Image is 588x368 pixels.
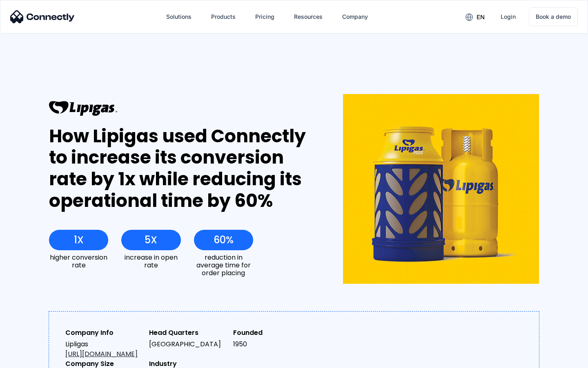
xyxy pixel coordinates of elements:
div: Products [211,11,236,22]
img: Connectly Logo [10,10,75,23]
div: Company [342,11,368,22]
div: 5X [145,234,157,246]
div: Login [501,11,516,22]
div: [GEOGRAPHIC_DATA] [149,339,226,349]
div: Head Quarters [149,328,226,338]
a: Book a demo [529,7,578,26]
div: Founded [233,328,310,338]
div: 1950 [233,339,310,349]
aside: Language selected: English [8,354,49,365]
div: 1X [74,234,84,246]
a: [URL][DOMAIN_NAME] [65,349,138,359]
ul: Language list [16,354,49,365]
div: Solutions [166,11,192,22]
div: Lipligas [65,339,143,359]
div: Company Info [65,328,143,338]
div: 60% [214,234,234,246]
div: increase in open rate [121,254,180,269]
div: Pricing [255,11,274,22]
div: reduction in average time for order placing [194,254,253,277]
div: higher conversion rate [49,254,108,269]
div: How Lipigas used Connectly to increase its conversion rate by 1x while reducing its operational t... [49,126,313,212]
a: Pricing [249,7,281,27]
a: Login [494,7,522,27]
div: Resources [294,11,323,22]
div: en [477,11,485,23]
